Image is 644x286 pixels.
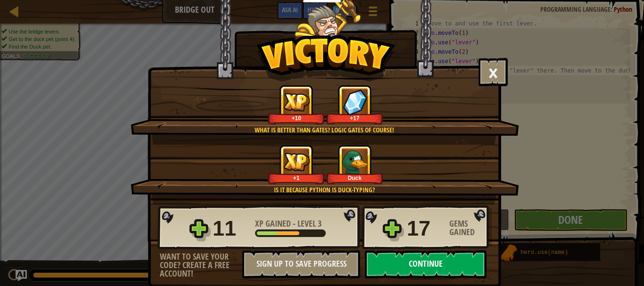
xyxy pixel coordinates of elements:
[270,114,323,122] div: +10
[175,185,473,195] div: Is it because Python is duck-typing?
[256,35,396,82] img: Victory
[342,149,368,175] img: New Item
[328,174,381,181] div: Duck
[255,218,293,229] span: XP Gained
[160,253,242,278] div: Want to save your code? Create a free account!
[479,58,508,86] button: ×
[242,250,360,278] button: Sign Up to Save Progress
[328,114,381,122] div: +17
[365,250,487,278] button: Continue
[407,213,444,244] div: 17
[270,174,323,181] div: +1
[343,89,367,115] img: Gems Gained
[283,93,310,111] img: XP Gained
[213,213,249,244] div: 11
[318,218,322,229] span: 3
[283,153,310,171] img: XP Gained
[175,125,473,135] div: What is better than gates? Logic gates of course!
[449,220,492,237] div: Gems Gained
[255,220,322,228] div: -
[296,218,318,229] span: Level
